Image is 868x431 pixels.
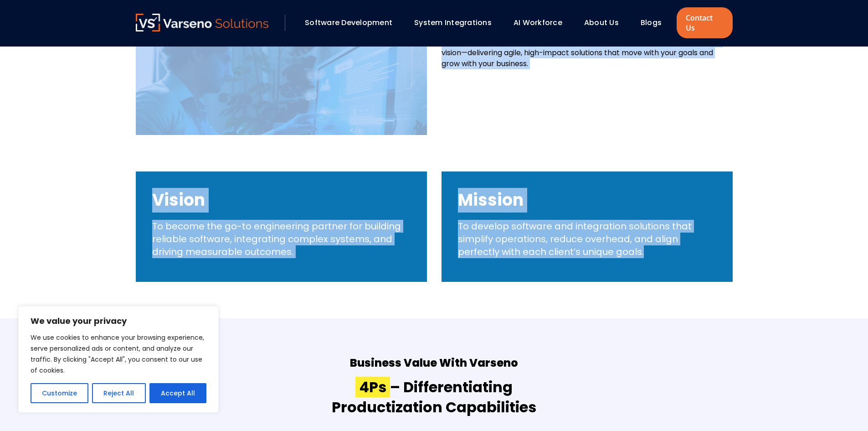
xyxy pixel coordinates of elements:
[149,383,206,403] button: Accept All
[305,17,392,28] a: Software Development
[355,377,390,397] span: 4Ps
[332,377,536,417] h2: – Differentiating Productization Capabilities
[641,17,662,28] a: Blogs
[458,188,716,213] h3: Mission
[580,15,632,31] div: About Us
[677,7,732,38] a: Contact Us
[636,15,674,31] div: Blogs
[92,383,145,403] button: Reject All
[410,15,504,31] div: System Integrations
[136,14,269,32] a: Varseno Solutions – Product Engineering & IT Services
[152,188,411,213] h3: Vision
[31,316,206,327] p: We value your privacy
[509,15,575,31] div: AI Workforce
[584,17,619,28] a: About Us
[136,14,269,31] img: Varseno Solutions – Product Engineering & IT Services
[414,17,492,28] a: System Integrations
[152,220,411,258] p: To become the go-to engineering partner for building reliable software, integrating complex syste...
[458,220,716,258] p: To develop software and integration solutions that simplify operations, reduce overhead, and alig...
[350,355,518,371] h5: Business Value With Varseno
[514,17,562,28] a: AI Workforce
[31,332,206,376] p: We use cookies to enhance your browsing experience, serve personalized ads or content, and analyz...
[300,15,405,31] div: Software Development
[31,383,88,403] button: Customize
